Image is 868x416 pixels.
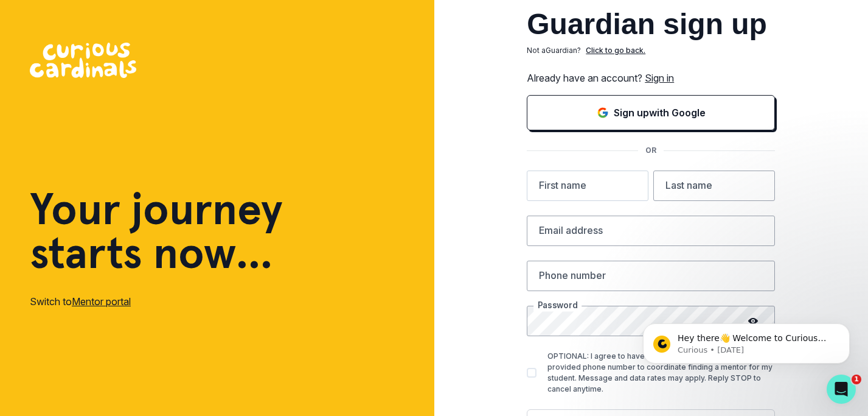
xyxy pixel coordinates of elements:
p: Message from Curious, sent 6w ago [53,47,210,58]
p: Sign up with Google [614,105,706,120]
button: Sign in with Google (GSuite) [527,95,775,130]
h2: Guardian sign up [527,10,775,39]
span: Switch to [30,295,72,308]
p: Already have an account? [527,71,775,85]
iframe: Intercom notifications message [625,298,868,383]
p: OPTIONAL: I agree to have the Curious Cardinals contact the provided phone number to coordinate f... [547,351,775,395]
span: 1 [852,375,861,384]
span: Hey there👋 Welcome to Curious Cardinals 🙌 Take a look around! If you have any questions or are ex... [53,35,207,105]
a: Mentor portal [72,295,131,308]
img: Curious Cardinals Logo [30,43,136,78]
p: Click to go back. [586,45,645,56]
iframe: Intercom live chat [827,375,856,404]
a: Sign in [645,72,674,84]
p: OR [638,145,664,156]
p: Not a Guardian ? [527,45,581,56]
h1: Your journey starts now... [30,187,283,275]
